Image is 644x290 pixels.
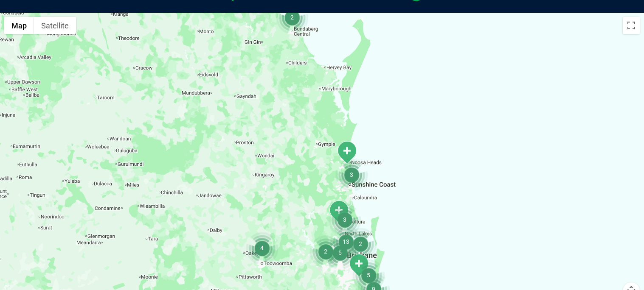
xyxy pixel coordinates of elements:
div: Morayfield [328,200,349,223]
button: Show satellite imagery [34,17,76,34]
div: 4 [246,232,278,264]
div: 2 [344,228,377,260]
button: Show street map [4,17,34,34]
button: Toggle fullscreen view [623,17,640,34]
div: 3 [335,159,368,191]
div: Noosa Civic [336,141,357,164]
div: 2 [309,235,342,268]
div: 2 [276,1,308,33]
div: 3 [329,204,361,236]
div: 13 [330,226,362,258]
div: 5 [324,237,356,269]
